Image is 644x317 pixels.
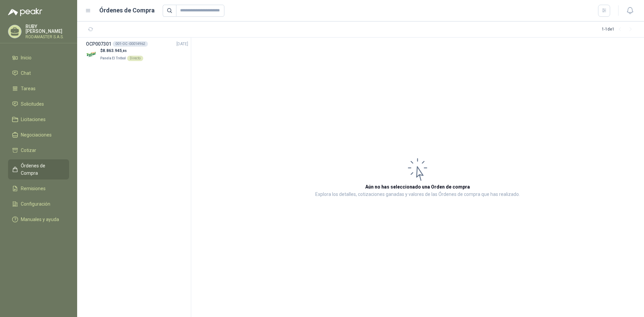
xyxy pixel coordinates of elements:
[21,69,31,77] span: Chat
[100,48,143,54] p: $
[21,100,44,108] span: Solicitudes
[21,147,36,154] span: Cotizar
[21,131,52,139] span: Negociaciones
[8,198,69,210] a: Configuración
[8,182,69,195] a: Remisiones
[122,49,127,53] span: ,86
[25,35,69,39] p: RODAMASTER S.A.S.
[8,67,69,80] a: Chat
[103,48,127,53] span: 8.863.945
[8,98,69,110] a: Solicitudes
[86,40,111,48] h3: OCP007301
[100,56,126,60] span: Panela El Trébol
[21,116,46,123] span: Licitaciones
[8,144,69,157] a: Cotizar
[602,24,636,35] div: 1 - 1 de 1
[127,56,143,61] div: Directo
[113,41,148,47] div: 001-OC -00014962
[315,191,520,199] p: Explora los detalles, cotizaciones ganadas y valores de las Órdenes de compra que has realizado.
[8,8,42,16] img: Logo peakr
[8,113,69,126] a: Licitaciones
[365,183,470,191] h3: Aún no has seleccionado una Orden de compra
[86,49,98,60] img: Company Logo
[8,159,69,179] a: Órdenes de Compra
[21,216,59,223] span: Manuales y ayuda
[25,24,69,34] p: RUBY [PERSON_NAME]
[8,51,69,64] a: Inicio
[21,54,32,61] span: Inicio
[99,6,155,15] h1: Órdenes de Compra
[8,213,69,226] a: Manuales y ayuda
[8,128,69,141] a: Negociaciones
[86,40,188,61] a: OCP007301001-OC -00014962[DATE] Company Logo$8.863.945,86Panela El TrébolDirecto
[21,185,46,192] span: Remisiones
[21,162,63,177] span: Órdenes de Compra
[176,41,188,47] span: [DATE]
[8,82,69,95] a: Tareas
[21,85,36,92] span: Tareas
[21,200,50,208] span: Configuración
